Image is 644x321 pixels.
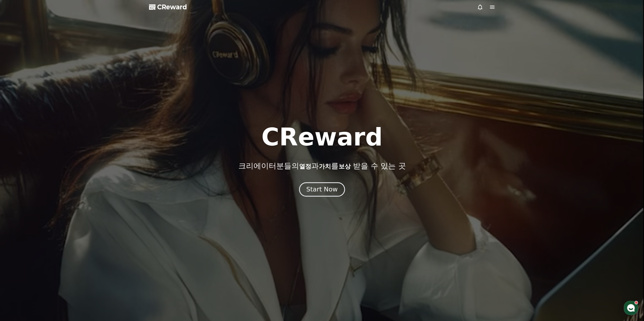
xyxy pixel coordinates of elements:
span: CReward [157,3,187,11]
span: 홈 [16,168,19,172]
span: 열정 [299,163,311,170]
div: Start Now [306,185,338,194]
h1: CReward [261,125,383,149]
span: 보상 [338,163,350,170]
span: 대화 [46,168,52,172]
a: 설정 [65,160,97,173]
a: 대화 [33,160,65,173]
a: 홈 [2,160,33,173]
a: Start Now [300,188,344,192]
span: 가치 [319,163,331,170]
p: 크리에이터분들의 과 를 받을 수 있는 곳 [238,161,406,170]
span: 설정 [78,168,84,172]
a: CReward [149,3,187,11]
button: Start Now [299,182,345,196]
